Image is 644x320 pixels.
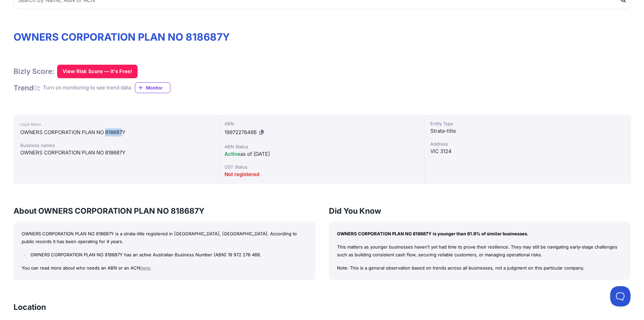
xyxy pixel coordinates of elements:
[337,243,623,259] p: This matters as younger businesses haven’t yet had time to prove their resilience. They may still...
[146,84,170,91] span: Monitor
[224,171,259,177] span: Not registered
[43,84,132,92] div: Turn on monitoring to see trend data.
[20,142,212,149] div: Business names
[29,251,307,259] li: OWNERS CORPORATION PLAN NO 818687Y has an active Australian Business Number (ABN) 19 972 276 466.
[224,129,257,135] span: 19972276466
[430,147,625,155] div: VIC 3124
[337,264,623,272] p: Note: This is a general observation based on trends across all businesses, not a judgment on this...
[329,206,631,216] h3: Did You Know
[20,120,212,128] div: Legal Name
[57,65,138,78] button: View Risk Score — It's Free!
[224,120,419,127] div: ABN
[224,143,419,150] div: ABN Status
[430,120,625,127] div: Entity Type
[430,127,625,135] div: Strata-title
[20,149,212,157] div: OWNERS CORPORATION PLAN NO 818687Y
[224,151,240,157] span: Active
[430,141,625,147] div: Address
[224,164,419,170] div: GST Status
[22,230,307,246] p: OWNERS CORPORATION PLAN NO 818687Y is a strata-title registered in [GEOGRAPHIC_DATA], [GEOGRAPHIC...
[610,286,630,306] iframe: Toggle Customer Support
[20,128,212,136] div: OWNERS CORPORATION PLAN NO 818687Y
[135,82,170,93] a: Monitor
[224,150,419,158] div: as of [DATE]
[14,31,630,43] h1: OWNERS CORPORATION PLAN NO 818687Y
[22,264,307,272] p: You can read more about who needs an ABN or an ACN .
[14,83,40,92] h1: Trend :
[337,230,623,238] p: OWNERS CORPORATION PLAN NO 818687Y is younger than 61.9% of similar businesses.
[14,206,315,216] h3: About OWNERS CORPORATION PLAN NO 818687Y
[14,67,54,76] h1: Bizly Score:
[14,302,46,313] h3: Location
[140,265,150,271] a: here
